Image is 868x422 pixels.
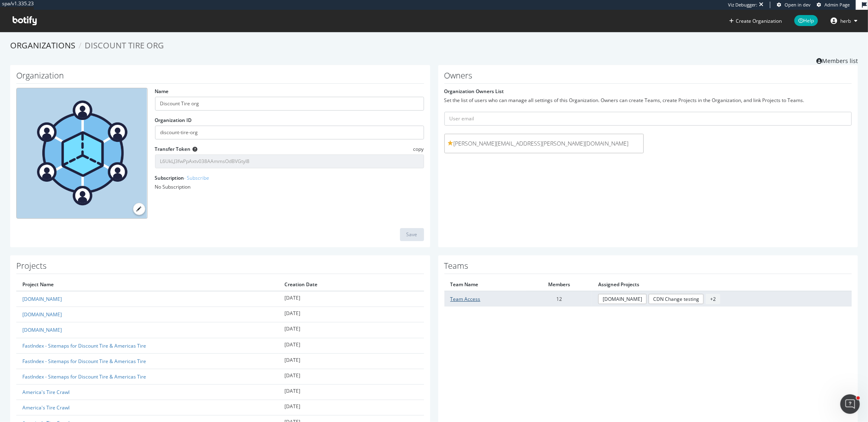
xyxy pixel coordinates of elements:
[824,2,850,8] span: Admin Page
[444,88,504,95] label: Organization Owners List
[22,326,62,333] a: [DOMAIN_NAME]
[155,88,169,95] label: Name
[155,183,424,190] div: No Subscription
[840,17,851,24] span: herb
[16,261,424,274] h1: Projects
[729,17,782,25] button: Create Organization
[10,40,75,51] a: Organizations
[728,2,757,8] div: Viz Debugger:
[22,373,146,380] a: FastIndex - Sitemaps for Discount Tire & Americas Tire
[278,291,424,307] td: [DATE]
[817,2,850,8] a: Admin Page
[400,228,424,241] button: Save
[794,15,818,26] span: Help
[22,311,62,318] a: [DOMAIN_NAME]
[22,389,70,396] a: America's Tire Crawl
[278,385,424,400] td: [DATE]
[10,40,858,52] ol: breadcrumbs
[155,146,191,152] label: Transfer Token
[840,394,860,414] iframe: Intercom live chat
[649,294,704,304] a: CDN Change testing
[526,291,592,307] td: 12
[592,278,852,291] th: Assigned Projects
[777,2,811,8] a: Open in dev
[278,338,424,353] td: [DATE]
[598,294,647,304] a: [DOMAIN_NAME]
[785,2,811,8] span: Open in dev
[444,278,526,291] th: Team Name
[816,55,858,65] a: Members list
[278,278,424,291] th: Creation Date
[22,296,62,302] a: [DOMAIN_NAME]
[444,71,852,84] h1: Owners
[278,322,424,338] td: [DATE]
[22,342,146,349] a: FastIndex - Sitemaps for Discount Tire & Americas Tire
[448,139,641,148] span: [PERSON_NAME][EMAIL_ADDRESS][PERSON_NAME][DOMAIN_NAME]
[16,278,278,291] th: Project Name
[184,174,210,181] a: - Subscribe
[413,146,424,152] span: copy
[22,358,146,365] a: FastIndex - Sitemaps for Discount Tire & Americas Tire
[22,404,70,411] a: America's Tire Crawl
[155,117,192,124] label: Organization ID
[278,353,424,369] td: [DATE]
[155,126,424,139] input: Organization ID
[155,97,424,111] input: name
[444,97,852,104] div: Set the list of users who can manage all settings of this Organization. Owners can create Teams, ...
[526,278,592,291] th: Members
[706,294,720,304] span: + 2
[450,296,481,302] a: Team Access
[278,369,424,384] td: [DATE]
[407,231,418,238] div: Save
[85,40,164,51] span: Discount Tire org
[444,112,852,126] input: User email
[824,14,864,27] button: herb
[444,261,852,274] h1: Teams
[278,307,424,322] td: [DATE]
[155,174,210,181] label: Subscription
[278,400,424,415] td: [DATE]
[16,71,424,84] h1: Organization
